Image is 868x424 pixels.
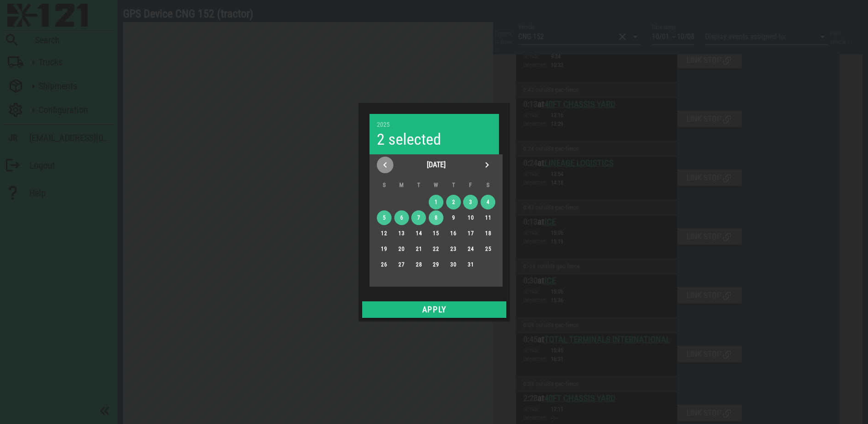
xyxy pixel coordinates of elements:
[463,210,478,225] button: 10
[446,230,460,237] div: 16
[376,176,392,194] th: S
[446,226,460,241] button: 16
[362,301,506,318] button: Apply
[394,242,409,256] button: 20
[377,157,393,173] button: Previous month
[446,210,460,225] button: 9
[376,226,391,241] button: 12
[376,257,391,272] button: 26
[411,242,426,256] button: 21
[446,257,460,272] button: 30
[394,215,409,221] div: 6
[481,242,495,256] button: 25
[428,242,443,256] button: 22
[411,261,426,268] div: 28
[394,257,409,272] button: 27
[428,246,443,252] div: 22
[376,210,391,225] button: 5
[446,261,460,268] div: 30
[428,257,443,272] button: 29
[377,131,492,147] div: 2 selected
[481,230,495,237] div: 18
[394,226,409,241] button: 13
[376,215,391,221] div: 5
[463,261,478,268] div: 31
[463,230,478,237] div: 17
[446,215,460,221] div: 9
[376,242,391,256] button: 19
[428,195,443,209] button: 1
[463,257,478,272] button: 31
[376,261,391,268] div: 26
[463,199,478,205] div: 3
[428,199,443,205] div: 1
[411,230,426,237] div: 14
[393,176,409,194] th: M
[446,246,460,252] div: 23
[366,305,503,314] span: Apply
[376,246,391,252] div: 19
[463,246,478,252] div: 24
[481,210,495,225] button: 11
[428,261,443,268] div: 29
[394,230,409,237] div: 13
[394,246,409,252] div: 20
[377,121,492,128] div: 2025
[446,242,460,256] button: 23
[428,230,443,237] div: 15
[481,246,495,252] div: 25
[411,226,426,241] button: 14
[445,176,461,194] th: T
[411,246,426,252] div: 21
[463,195,478,209] button: 3
[410,176,427,194] th: T
[423,156,449,174] button: [DATE]
[428,215,443,221] div: 8
[411,257,426,272] button: 28
[463,242,478,256] button: 24
[411,215,426,221] div: 7
[480,176,496,194] th: S
[428,210,443,225] button: 8
[462,176,479,194] th: F
[411,210,426,225] button: 7
[428,176,444,194] th: W
[428,226,443,241] button: 15
[481,226,495,241] button: 18
[481,199,495,205] div: 4
[481,195,495,209] button: 4
[479,157,495,173] button: Next month
[394,210,409,225] button: 6
[446,195,460,209] button: 2
[481,215,495,221] div: 11
[446,199,460,205] div: 2
[463,215,478,221] div: 10
[394,261,409,268] div: 27
[376,230,391,237] div: 12
[463,226,478,241] button: 17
